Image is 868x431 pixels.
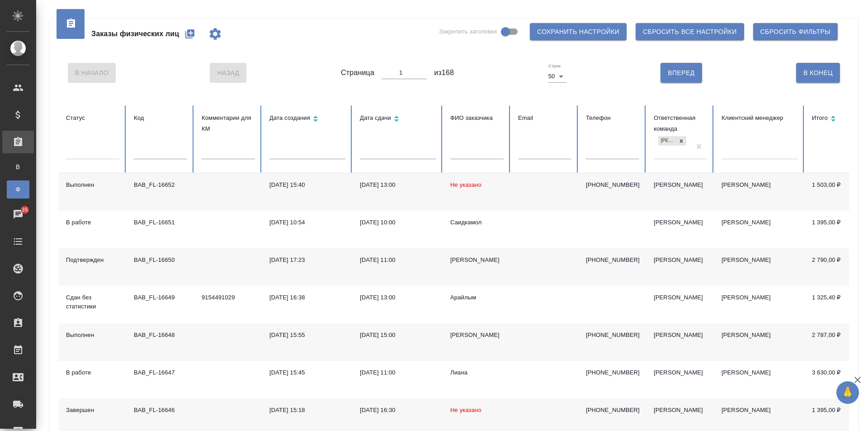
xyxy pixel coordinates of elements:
[360,406,436,415] div: [DATE] 16:30
[654,218,707,227] div: [PERSON_NAME]
[66,218,119,227] div: В работе
[269,256,345,265] div: [DATE] 17:23
[360,256,436,265] div: [DATE] 11:00
[269,113,345,126] div: Сортировка
[450,113,504,123] div: ФИО заказчика
[134,113,187,123] div: Код
[836,381,859,404] button: 🙏
[360,368,436,377] div: [DATE] 11:00
[360,331,436,340] div: [DATE] 15:00
[660,63,702,83] button: Вперед
[66,331,119,340] div: Выполнен
[269,293,345,302] div: [DATE] 16:38
[66,113,119,123] div: Статус
[753,23,838,40] button: Сбросить фильтры
[714,173,805,211] td: [PERSON_NAME]
[450,256,504,265] div: [PERSON_NAME]
[654,180,707,189] div: [PERSON_NAME]
[66,293,119,311] div: Сдан без статистики
[586,256,639,265] p: [PHONE_NUMBER]
[714,323,805,361] td: [PERSON_NAME]
[586,113,639,123] div: Телефон
[134,368,187,377] div: BAB_FL-16647
[360,113,436,126] div: Сортировка
[450,218,504,227] div: Саидкамол
[714,211,805,248] td: [PERSON_NAME]
[434,67,454,78] span: из 168
[658,136,676,146] div: [PERSON_NAME]
[586,331,639,340] p: [PHONE_NUMBER]
[11,185,25,194] span: Ф
[134,406,187,415] div: BAB_FL-16646
[537,26,619,38] span: Сохранить настройки
[179,23,201,45] button: Создать
[134,218,187,227] div: BAB_FL-16651
[812,113,865,126] div: Сортировка
[450,368,504,377] div: Лиана
[714,248,805,286] td: [PERSON_NAME]
[134,331,187,340] div: BAB_FL-16648
[586,406,639,415] p: [PHONE_NUMBER]
[269,331,345,340] div: [DATE] 15:55
[796,63,840,83] button: В Конец
[450,293,504,302] div: Арайлым
[134,256,187,265] div: BAB_FL-16650
[668,67,694,79] span: Вперед
[714,361,805,398] td: [PERSON_NAME]
[202,293,255,302] p: 9154491029
[7,180,29,199] a: Ф
[360,180,436,189] div: [DATE] 13:00
[66,256,119,265] div: Подтвержден
[760,26,830,38] span: Сбросить фильтры
[840,383,855,402] span: 🙏
[66,406,119,415] div: Завершен
[548,70,566,83] div: 50
[341,67,374,78] span: Страница
[518,113,571,123] div: Email
[714,286,805,323] td: [PERSON_NAME]
[654,293,707,302] div: [PERSON_NAME]
[269,406,345,415] div: [DATE] 15:18
[439,27,497,36] span: Закрепить заголовки
[636,23,744,40] button: Сбросить все настройки
[134,293,187,302] div: BAB_FL-16649
[134,180,187,189] div: BAB_FL-16652
[654,256,707,265] div: [PERSON_NAME]
[586,368,639,377] p: [PHONE_NUMBER]
[654,406,707,415] div: [PERSON_NAME]
[202,113,255,134] div: Комментарии для КМ
[269,218,345,227] div: [DATE] 10:54
[66,180,119,189] div: Выполнен
[548,64,561,68] label: Строк
[7,158,29,176] a: В
[586,180,639,189] p: [PHONE_NUMBER]
[66,368,119,377] div: В работе
[269,368,345,377] div: [DATE] 15:45
[360,293,436,302] div: [DATE] 13:00
[803,67,833,79] span: В Конец
[450,407,481,413] span: Не указано
[722,113,797,123] div: Клиентский менеджер
[450,181,481,188] span: Не указано
[654,113,707,134] div: Ответственная команда
[269,180,345,189] div: [DATE] 15:40
[643,26,737,38] span: Сбросить все настройки
[654,368,707,377] div: [PERSON_NAME]
[360,218,436,227] div: [DATE] 10:00
[2,203,34,226] a: 35
[450,331,504,340] div: [PERSON_NAME]
[530,23,627,40] button: Сохранить настройки
[654,331,707,340] div: [PERSON_NAME]
[16,205,33,214] span: 35
[11,162,25,171] span: В
[91,28,179,39] span: Заказы физических лиц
